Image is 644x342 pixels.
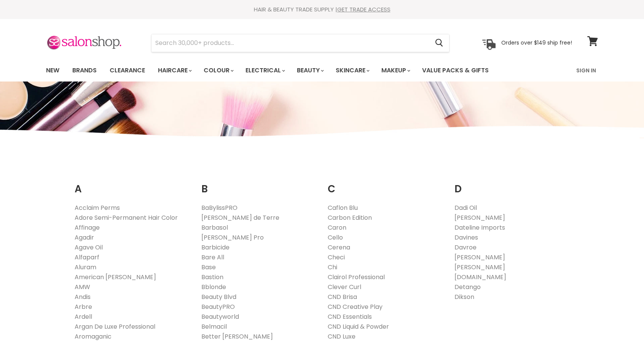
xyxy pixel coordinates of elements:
a: Adore Semi-Permanent Hair Color [75,213,178,222]
a: BeautyPRO [201,302,235,311]
a: [PERSON_NAME] [454,253,505,262]
a: CND Essentials [328,312,372,321]
a: Clever Curl [328,283,361,291]
a: Agave Oil [75,243,103,252]
a: BaBylissPRO [201,203,238,212]
a: Acclaim Perms [75,203,120,212]
ul: Main menu [40,59,533,82]
a: CND Liquid & Powder [328,322,389,331]
button: Search [429,34,449,52]
a: Dateline Imports [454,223,505,232]
h2: D [454,171,570,197]
a: Cello [328,233,343,242]
p: Orders over $149 ship free! [501,39,572,46]
a: Davines [454,233,478,242]
a: Electrical [240,62,290,78]
a: [PERSON_NAME] [454,263,505,272]
a: CND Creative Play [328,302,383,311]
a: Caflon Blu [328,203,358,212]
h2: B [201,171,317,197]
form: Product [151,34,450,52]
a: Dadi Oil [454,203,477,212]
a: Affinage [75,223,100,232]
a: Makeup [376,62,415,78]
a: Value Packs & Gifts [416,62,494,78]
a: Beautyworld [201,312,239,321]
a: Bblonde [201,283,226,291]
a: Colour [198,62,238,78]
a: Cerena [328,243,350,252]
h2: C [328,171,443,197]
a: Checi [328,253,345,262]
a: Sign In [572,62,601,78]
a: CND Brisa [328,292,357,301]
a: Beauty [291,62,328,78]
a: Clairol Professional [328,273,385,281]
a: Bare All [201,253,224,262]
a: Haircare [152,62,196,78]
a: Chi [328,263,337,272]
a: Clearance [104,62,151,78]
a: Arbre [75,302,92,311]
a: Bastion [201,273,223,281]
nav: Main [37,59,607,82]
a: Agadir [75,233,94,242]
a: Barbicide [201,243,230,252]
a: CND Luxe [328,332,355,341]
a: AMW [75,283,90,291]
a: [PERSON_NAME] [454,213,505,222]
a: Belmacil [201,322,227,331]
a: [DOMAIN_NAME] [454,273,506,281]
a: Aromaganic [75,332,112,341]
a: Barbasol [201,223,228,232]
a: American [PERSON_NAME] [75,273,156,281]
input: Search [151,34,429,52]
a: Alfaparf [75,253,99,262]
a: Argan De Luxe Professional [75,322,155,331]
a: [PERSON_NAME] Pro [201,233,264,242]
h2: A [75,171,190,197]
a: Aluram [75,263,96,272]
a: Base [201,263,216,272]
a: Andis [75,292,91,301]
a: Skincare [330,62,374,78]
a: Carbon Edition [328,213,372,222]
div: HAIR & BEAUTY TRADE SUPPLY | [37,6,607,13]
a: Davroe [454,243,477,252]
a: GET TRADE ACCESS [337,5,391,13]
a: Beauty Blvd [201,292,236,301]
a: Ardell [75,312,92,321]
a: Brands [67,62,102,78]
a: Detango [454,283,481,291]
a: Better [PERSON_NAME] [201,332,273,341]
a: Dikson [454,292,474,301]
a: [PERSON_NAME] de Terre [201,213,279,222]
a: Caron [328,223,346,232]
a: New [40,62,65,78]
